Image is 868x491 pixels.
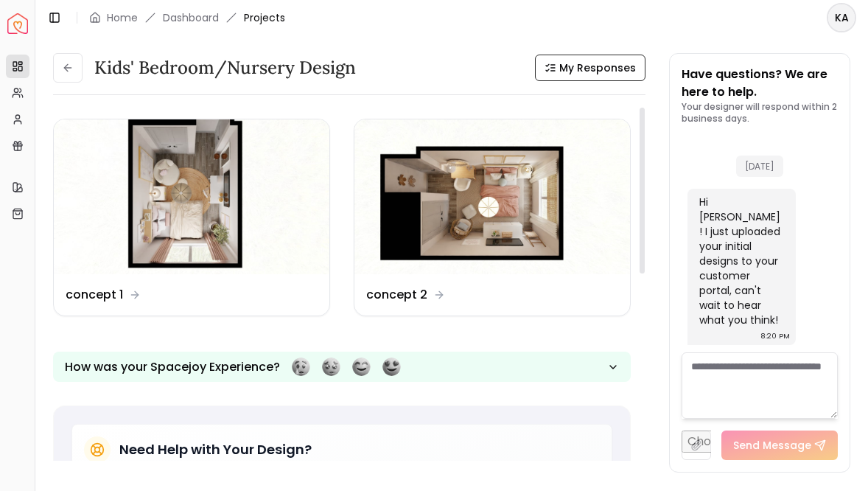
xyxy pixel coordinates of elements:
[699,195,781,327] div: Hi [PERSON_NAME]! I just uploaded your initial designs to your customer portal, can't wait to hea...
[354,119,631,316] a: concept 2concept 2
[7,13,28,34] a: Spacejoy
[65,358,280,376] p: How was your Spacejoy Experience?
[53,352,631,382] button: How was your Spacejoy Experience?Feeling terribleFeeling badFeeling goodFeeling awesome
[53,119,330,316] a: concept 1concept 1
[827,3,856,32] button: KA
[682,101,839,125] p: Your designer will respond within 2 business days.
[366,286,427,304] dd: concept 2
[559,60,636,75] span: My Responses
[682,66,839,101] p: Have questions? We are here to help.
[354,119,630,274] img: concept 2
[66,286,123,304] dd: concept 1
[163,10,219,25] a: Dashboard
[89,10,285,25] nav: breadcrumb
[94,56,356,80] h3: Kids' Bedroom/Nursery design
[828,4,855,31] span: KA
[119,439,312,460] h5: Need Help with Your Design?
[736,156,783,177] span: [DATE]
[244,10,285,25] span: Projects
[7,13,28,34] img: Spacejoy Logo
[535,55,645,81] button: My Responses
[54,119,329,274] img: concept 1
[760,329,790,344] div: 8:20 PM
[107,10,138,25] a: Home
